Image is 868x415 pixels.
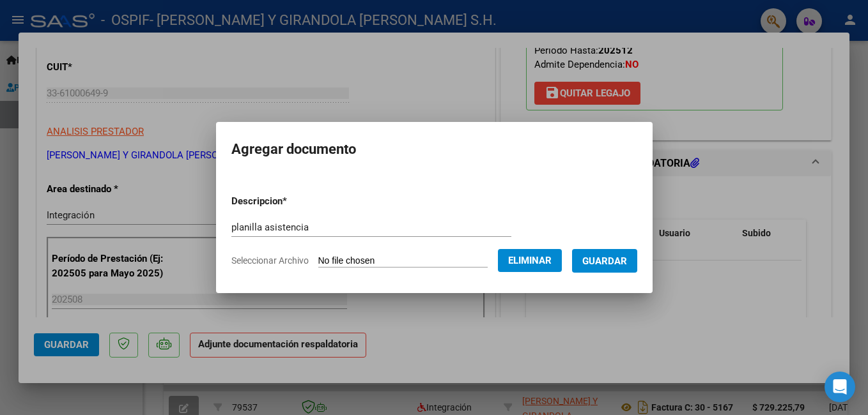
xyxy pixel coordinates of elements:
[231,137,637,162] h2: Agregar documento
[582,255,627,267] span: Guardar
[498,249,562,272] button: Eliminar
[508,255,552,266] span: Eliminar
[825,372,855,402] div: Open Intercom Messenger
[572,249,637,273] button: Guardar
[231,194,353,209] p: Descripcion
[231,255,309,266] span: Seleccionar Archivo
